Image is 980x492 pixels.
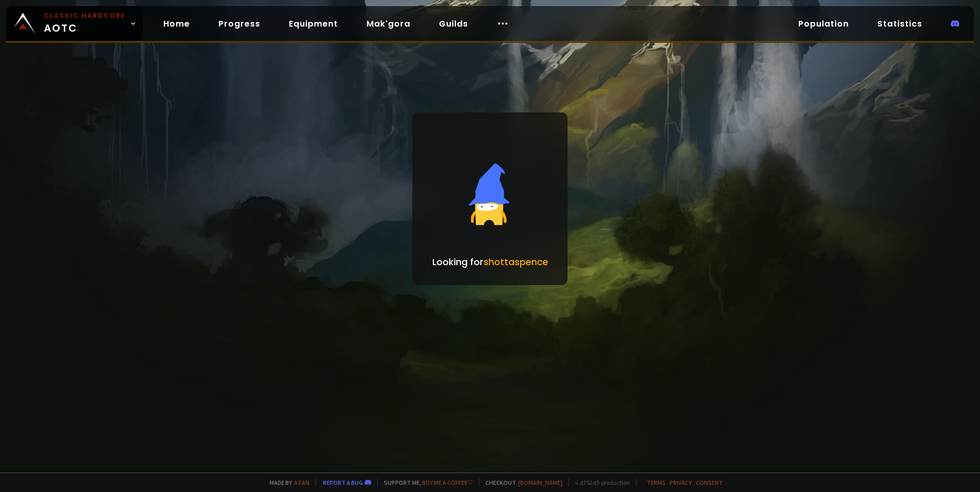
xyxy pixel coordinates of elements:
a: Report a bug [323,479,363,486]
a: [DOMAIN_NAME] [518,479,562,486]
a: Progress [210,13,268,34]
a: Classic HardcoreAOTC [6,6,143,41]
a: Mak'gora [358,13,419,34]
small: Classic Hardcore [44,11,126,20]
a: Consent [696,479,723,486]
span: Support me, [377,479,473,486]
span: Made by [263,479,309,486]
a: a fan [294,479,309,486]
span: AOTC [44,11,126,36]
span: shottaspence [483,255,548,268]
span: v. d752d5 - production [569,479,630,486]
a: Buy me a coffee [422,479,473,486]
a: Terms [647,479,666,486]
a: Guilds [431,13,476,34]
span: Checkout [479,479,562,486]
a: Population [790,13,857,34]
p: Looking for [432,255,548,269]
a: Privacy [670,479,692,486]
a: Home [155,13,198,34]
a: Statistics [869,13,930,34]
a: Equipment [281,13,346,34]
